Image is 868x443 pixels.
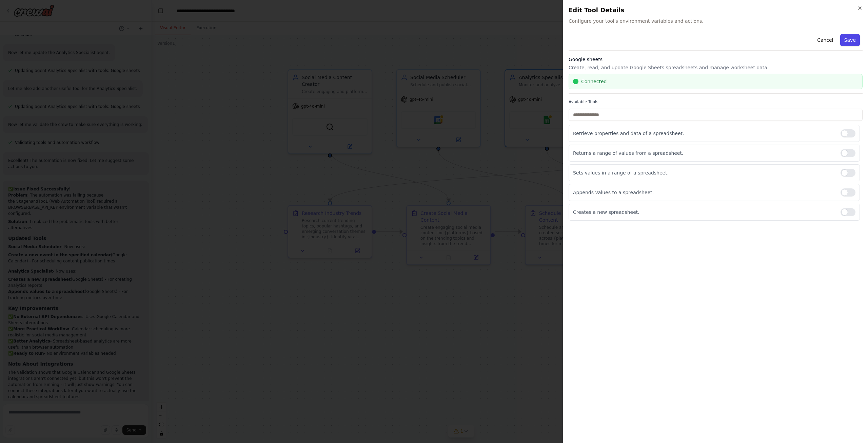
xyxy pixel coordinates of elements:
[569,56,863,63] h3: Google sheets
[573,189,835,196] p: Appends values to a spreadsheet.
[840,34,860,46] button: Save
[573,130,835,137] p: Retrieve properties and data of a spreadsheet.
[569,5,863,15] h2: Edit Tool Details
[573,169,835,176] p: Sets values in a range of a spreadsheet.
[813,34,837,46] button: Cancel
[569,99,863,105] label: Available Tools
[569,18,863,24] span: Configure your tool's environment variables and actions.
[573,150,835,156] p: Returns a range of values from a spreadsheet.
[573,209,835,216] p: Creates a new spreadsheet.
[569,64,863,71] p: Create, read, and update Google Sheets spreadsheets and manage worksheet data.
[581,78,607,85] span: Connected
